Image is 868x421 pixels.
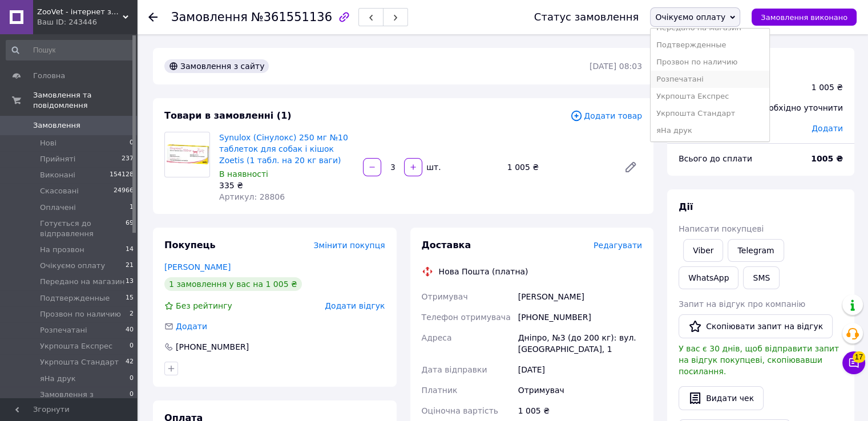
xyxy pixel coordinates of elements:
span: Додати [812,124,843,133]
span: Замовлення [171,10,248,24]
span: Артикул: 28806 [219,192,285,201]
span: Замовлення виконано [761,13,847,22]
span: 0 [130,390,134,410]
span: Замовлення [33,120,80,131]
div: Дніпро, №3 (до 200 кг): вул. [GEOGRAPHIC_DATA], 1 [516,327,644,359]
span: 0 [130,374,134,384]
span: 154128 [110,170,134,180]
div: [PERSON_NAME] [516,286,644,307]
span: Виконані [40,170,75,180]
span: Телефон отримувача [422,313,511,322]
span: Платник [422,386,458,395]
li: Розпечатані [651,71,769,88]
span: Нові [40,138,56,148]
div: Нова Пошта (платна) [436,266,531,277]
input: Пошук [6,40,135,60]
span: яНа друк [40,374,75,384]
span: 14 [126,245,134,255]
span: Головна [33,71,65,81]
span: Всього до сплати [679,154,752,163]
span: 2 [130,309,134,319]
div: [DATE] [516,359,644,380]
div: 1 005 ₴ [516,400,644,421]
span: У вас є 30 днів, щоб відправити запит на відгук покупцеві, скопіювавши посилання. [679,344,839,376]
div: [PHONE_NUMBER] [516,307,644,327]
span: Скасовані [40,186,79,196]
span: Додати [176,322,207,331]
a: Telegram [728,239,784,262]
li: Укрпошта Експрес [651,88,769,105]
div: Статус замовлення [534,11,639,23]
span: Розпечатані [40,325,87,335]
button: Замовлення виконано [752,9,857,26]
div: Отримувач [516,380,644,400]
span: Готується до відправлення [40,218,126,239]
a: [PERSON_NAME] [164,262,231,272]
span: ZooVet - інтернет зоомагазин самих низьких цін - Zoovetbaza.com.ua [37,7,123,17]
div: шт. [423,161,442,173]
span: Передано на магазин [40,277,125,287]
span: Укрпошта Експрес [40,341,112,351]
span: Доставка [422,240,471,250]
span: 69 [126,218,134,239]
a: Synulox (Сінулокс) 250 мг №10 таблеток для собак і кішок Zoetis (1 табл. на 20 кг ваги) [219,133,348,165]
div: 1 005 ₴ [812,82,843,93]
div: 1 005 ₴ [503,159,615,175]
span: Замовлення та повідомлення [33,90,137,111]
div: [PHONE_NUMBER] [175,341,250,353]
li: яНа друк [651,122,769,139]
span: Товари в замовленні (1) [164,110,292,121]
span: Оціночна вартість [422,406,498,415]
span: В наявності [219,169,268,179]
button: Чат з покупцем17 [842,351,865,374]
span: Додати відгук [325,301,385,310]
time: [DATE] 08:03 [590,62,642,71]
span: Подтвержденные [40,293,110,303]
div: Ваш ID: 243446 [37,17,137,27]
b: 1005 ₴ [811,154,843,163]
span: 17 [853,351,865,363]
span: 0 [130,341,134,351]
span: Очікуємо оплату [40,261,105,271]
a: WhatsApp [679,266,738,289]
span: Запит на відгук про компанію [679,299,805,309]
button: Видати чек [679,386,764,410]
span: 24966 [114,186,134,196]
span: 40 [126,325,134,335]
span: №361551136 [251,10,332,24]
span: Прийняті [40,154,75,164]
span: Замовлення з [PERSON_NAME] [40,390,130,410]
div: Необхідно уточнити [751,95,850,120]
span: 13 [126,277,134,287]
button: Скопіювати запит на відгук [679,314,833,338]
a: Viber [683,239,723,262]
span: Дата відправки [422,365,487,374]
span: Без рейтингу [176,301,232,310]
span: Адреса [422,333,452,342]
div: Повернутися назад [148,11,158,23]
span: 21 [126,261,134,271]
span: 15 [126,293,134,303]
span: Очікуємо оплату [655,13,725,22]
span: На прозвон [40,245,84,255]
span: Оплачені [40,203,76,213]
div: 335 ₴ [219,180,354,191]
li: Подтвержденные [651,37,769,54]
span: Прозвон по наличию [40,309,121,319]
button: SMS [743,266,780,289]
img: Synulox (Сінулокс) 250 мг №10 таблеток для собак і кішок Zoetis (1 табл. на 20 кг ваги) [165,143,209,166]
a: Редагувати [619,156,642,179]
span: Редагувати [594,241,642,250]
span: Змінити покупця [314,241,385,250]
span: 42 [126,357,134,367]
li: Прозвон по наличию [651,54,769,71]
span: Укрпошта Стандарт [40,357,119,367]
span: Написати покупцеві [679,224,764,233]
span: 0 [130,138,134,148]
span: 1 [130,203,134,213]
span: Додати товар [570,110,642,122]
span: Дії [679,201,693,212]
span: Отримувач [422,292,468,301]
li: Укрпошта Стандарт [651,105,769,122]
div: Замовлення з сайту [164,59,269,73]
